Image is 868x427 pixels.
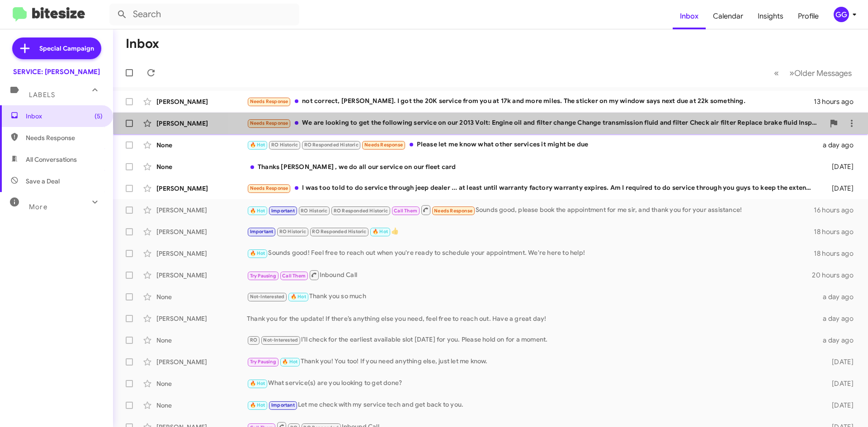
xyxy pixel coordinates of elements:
span: 🔥 Hot [250,208,265,214]
span: 🔥 Hot [282,359,297,365]
span: (5) [94,112,103,121]
span: « [774,67,779,79]
div: None [156,401,247,410]
div: a day ago [817,141,861,150]
div: We are looking to get the following service on our 2013 Volt: Engine oil and filter change Change... [247,118,825,128]
div: 13 hours ago [814,97,861,106]
div: None [156,292,247,301]
span: Special Campaign [39,44,94,53]
span: RO Responded Historic [334,208,388,214]
div: Thanks [PERSON_NAME] , we do all our service on our fleet card [247,162,817,171]
a: Profile [791,3,826,29]
span: RO Historic [279,229,306,235]
div: Sounds good! Feel free to reach out when you're ready to schedule your appointment. We're here to... [247,248,814,258]
div: 18 hours ago [814,249,861,258]
div: Inbound Call [247,269,812,281]
div: a day ago [817,314,861,323]
span: 🔥 Hot [291,294,306,300]
a: Calendar [706,3,750,29]
span: 🔥 Hot [250,250,265,256]
span: Older Messages [794,68,852,78]
div: [PERSON_NAME] [156,227,247,236]
button: Previous [769,64,784,82]
div: Please let me know what other services it might be due [247,140,817,150]
div: GG [834,7,849,22]
span: Important [250,229,274,235]
span: Inbox [26,112,103,121]
span: RO Responded Historic [304,142,359,148]
div: None [156,141,247,150]
div: not correct, [PERSON_NAME]. I got the 20K service from you at 17k and more miles. The sticker on ... [247,96,814,107]
div: What service(s) are you looking to get done? [247,378,817,389]
span: Labels [29,91,55,99]
span: Not-Interested [250,294,285,300]
span: All Conversations [26,155,77,164]
span: Needs Response [26,133,103,142]
div: [PERSON_NAME] [156,314,247,323]
div: 18 hours ago [814,227,861,236]
div: a day ago [817,292,861,301]
div: [PERSON_NAME] [156,184,247,193]
div: [DATE] [817,162,861,171]
span: 🔥 Hot [250,402,265,408]
span: RO Responded Historic [312,229,366,235]
div: [PERSON_NAME] [156,271,247,280]
nav: Page navigation example [769,64,857,82]
span: Try Pausing [250,273,276,279]
span: Needs Response [434,208,472,214]
div: Thank you! You too! If you need anything else, just let me know. [247,357,817,367]
div: None [156,162,247,171]
div: [DATE] [817,379,861,388]
span: Try Pausing [250,359,276,365]
span: Needs Response [250,99,288,104]
div: [PERSON_NAME] [156,206,247,215]
span: More [29,203,47,211]
div: [PERSON_NAME] [156,119,247,128]
span: Needs Response [250,120,288,126]
div: None [156,336,247,345]
span: Save a Deal [26,177,60,186]
span: 🔥 Hot [250,380,265,386]
span: RO Historic [271,142,298,148]
span: » [789,67,794,79]
span: 🔥 Hot [250,142,265,148]
a: Inbox [673,3,706,29]
div: Thank you for the update! If there’s anything else you need, feel free to reach out. Have a great... [247,314,817,323]
span: RO [250,337,257,343]
div: None [156,379,247,388]
span: RO Historic [301,208,327,214]
span: Needs Response [250,185,288,191]
span: Needs Response [364,142,403,148]
div: 👍 [247,226,814,237]
div: [PERSON_NAME] [156,357,247,366]
span: 🔥 Hot [373,229,388,235]
span: Not-Interested [263,337,298,343]
a: Special Campaign [12,38,101,59]
div: 20 hours ago [812,271,861,280]
span: Call Them [282,273,306,279]
div: [PERSON_NAME] [156,97,247,106]
a: Insights [750,3,791,29]
div: [PERSON_NAME] [156,249,247,258]
h1: Inbox [126,37,159,51]
div: a day ago [817,336,861,345]
div: [DATE] [817,357,861,366]
input: Search [109,4,299,25]
div: I’ll check for the earliest available slot [DATE] for you. Please hold on for a moment. [247,335,817,345]
div: Let me check with my service tech and get back to you. [247,400,817,410]
span: Important [271,402,295,408]
div: 16 hours ago [814,206,861,215]
div: Thank you so much [247,291,817,302]
div: [DATE] [817,184,861,193]
div: [DATE] [817,401,861,410]
span: Important [271,208,295,214]
button: Next [784,64,857,82]
div: I was too told to do service through jeep dealer ... at least until warranty factory warranty exp... [247,183,817,193]
span: Call Them [394,208,417,214]
button: GG [826,7,858,22]
div: SERVICE: [PERSON_NAME] [13,67,100,76]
